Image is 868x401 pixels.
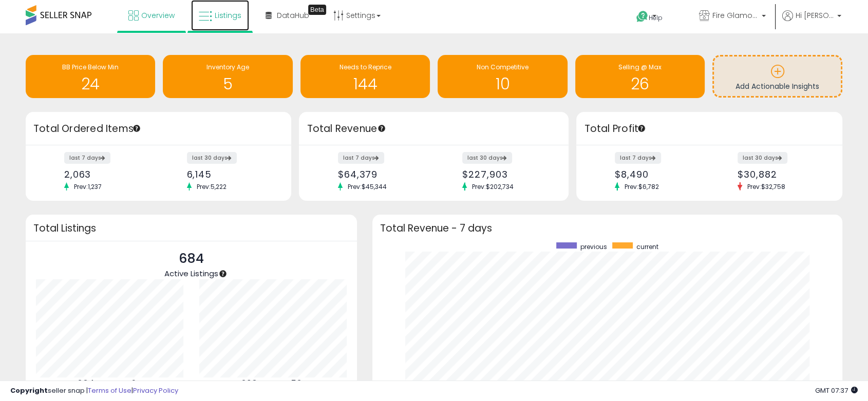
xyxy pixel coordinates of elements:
[163,55,292,98] a: Inventory Age 5
[338,169,426,180] div: $64,379
[131,377,137,390] b: 0
[628,3,683,33] a: Help
[307,122,561,136] h3: Total Revenue
[306,75,425,92] h1: 144
[477,63,529,71] span: Non Competitive
[580,242,607,251] span: previous
[615,169,702,180] div: $8,490
[796,10,834,21] span: Hi [PERSON_NAME]
[308,5,326,15] div: Tooltip anchor
[649,13,663,22] span: Help
[467,182,519,191] span: Prev: $202,734
[69,182,107,191] span: Prev: 1,237
[438,55,567,98] a: Non Competitive 10
[618,63,662,71] span: Selling @ Max
[462,169,551,180] div: $227,903
[133,386,178,395] a: Privacy Policy
[575,55,705,98] a: Selling @ Max 26
[714,56,840,96] a: Add Actionable Insights
[164,249,218,269] p: 684
[164,268,218,279] span: Active Listings
[712,10,759,21] span: Fire Glamour-[GEOGRAPHIC_DATA]
[141,10,175,21] span: Overview
[187,169,274,180] div: 6,145
[580,75,700,92] h1: 26
[241,377,257,390] b: 628
[26,55,155,98] a: BB Price Below Min 24
[615,152,661,164] label: last 7 days
[206,63,249,71] span: Inventory Age
[31,75,150,92] h1: 24
[443,75,562,92] h1: 10
[10,386,178,396] div: seller snap | |
[62,63,119,71] span: BB Price Below Min
[742,182,790,191] span: Prev: $32,758
[636,10,649,23] i: Get Help
[64,152,110,164] label: last 7 days
[380,224,835,232] h3: Total Revenue - 7 days
[33,122,284,136] h3: Total Ordered Items
[637,124,646,133] div: Tooltip anchor
[782,10,841,33] a: Hi [PERSON_NAME]
[300,55,430,98] a: Needs to Reprice 144
[10,386,48,395] strong: Copyright
[377,124,386,133] div: Tooltip anchor
[338,152,384,164] label: last 7 days
[218,269,228,278] div: Tooltip anchor
[636,242,658,251] span: current
[738,169,824,180] div: $30,882
[132,124,141,133] div: Tooltip anchor
[462,152,512,164] label: last 30 days
[735,81,819,91] span: Add Actionable Insights
[33,224,349,232] h3: Total Listings
[619,182,664,191] span: Prev: $6,782
[584,122,834,136] h3: Total Profit
[77,377,95,390] b: 684
[168,75,287,92] h1: 5
[738,152,787,164] label: last 30 days
[277,10,309,21] span: DataHub
[215,10,241,21] span: Listings
[815,386,858,395] span: 2025-10-14 07:37 GMT
[343,182,392,191] span: Prev: $45,344
[291,377,302,390] b: 56
[88,386,131,395] a: Terms of Use
[339,63,391,71] span: Needs to Reprice
[64,169,151,180] div: 2,063
[192,182,232,191] span: Prev: 5,222
[187,152,237,164] label: last 30 days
